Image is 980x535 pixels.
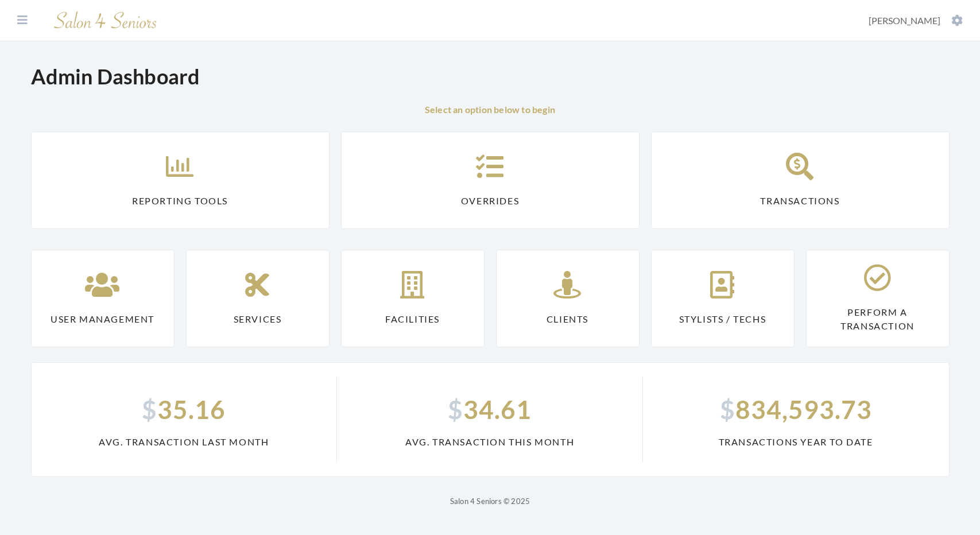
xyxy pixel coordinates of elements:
a: Services [186,250,330,347]
a: Overrides [341,131,640,229]
a: Stylists / Techs [651,250,795,347]
span: Transactions Year To Date [657,435,935,449]
span: 35.16 [45,390,323,428]
a: Perform a Transaction [806,250,950,347]
a: Clients [496,250,640,347]
a: Facilities [341,250,485,347]
button: [PERSON_NAME] [865,14,966,27]
a: Reporting Tools [31,131,330,229]
a: Transactions [651,131,950,229]
h1: Admin Dashboard [31,64,200,89]
p: Select an option below to begin [31,103,950,117]
span: Avg. Transaction This Month [351,435,629,449]
img: Salon 4 Seniors [48,7,163,34]
p: Salon 4 Seniors © 2025 [31,494,950,508]
span: [PERSON_NAME] [869,15,940,26]
a: User Management [31,250,175,347]
span: 34.61 [351,390,629,428]
span: Avg. Transaction Last Month [45,435,323,449]
span: 834,593.73 [657,390,935,428]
